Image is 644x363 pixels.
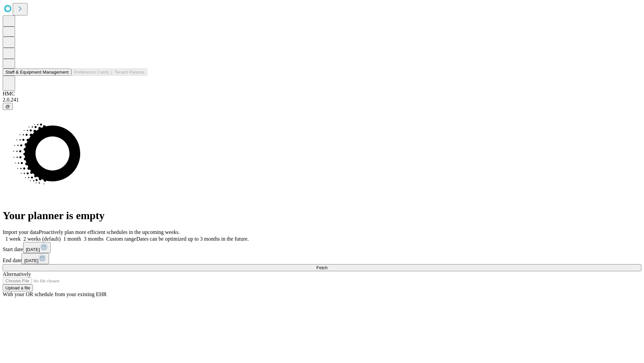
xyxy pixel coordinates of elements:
span: Custom range [106,236,136,242]
span: Alternatively [3,271,31,277]
span: [DATE] [26,247,40,252]
span: 2 weeks (default) [23,236,61,242]
span: Proactively plan more efficient schedules in the upcoming weeks. [39,229,180,235]
span: Fetch [316,265,327,270]
div: 2.0.241 [3,97,641,103]
span: With your OR schedule from your existing EHR [3,291,107,297]
button: Tenant Params [112,69,147,76]
button: Fetch [3,264,641,271]
span: [DATE] [24,258,38,263]
button: @ [3,103,13,110]
div: HMC [3,91,641,97]
button: [DATE] [21,253,49,264]
button: Staff & Equipment Management [3,69,71,76]
button: Preference Cards [71,69,112,76]
span: Import your data [3,229,39,235]
span: Dates can be optimized up to 3 months in the future. [136,236,249,242]
div: End date [3,253,641,264]
button: [DATE] [23,242,51,253]
span: 1 week [5,236,21,242]
h1: Your planner is empty [3,209,641,222]
span: @ [5,104,10,109]
div: Start date [3,242,641,253]
span: 1 month [63,236,81,242]
button: Upload a file [3,284,33,291]
span: 3 months [84,236,104,242]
